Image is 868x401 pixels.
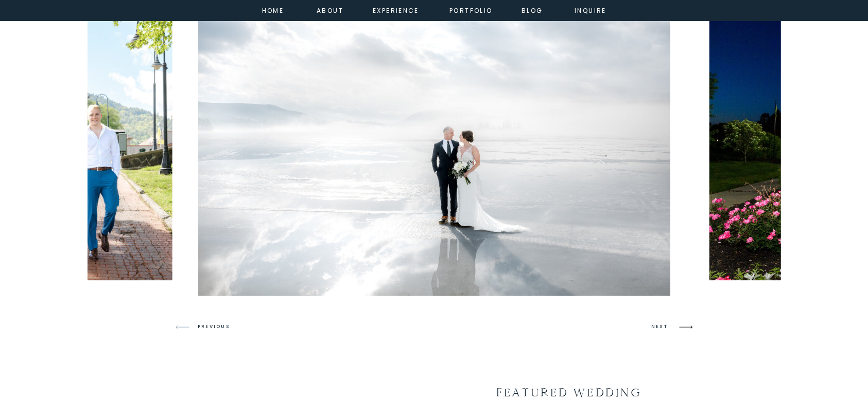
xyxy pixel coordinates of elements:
a: home [259,5,287,14]
h3: NEXT [651,322,671,332]
a: portfolio [449,5,493,14]
a: inquire [572,5,609,14]
a: about [317,5,340,14]
a: experience [373,5,414,14]
h3: PREVIOUS [198,322,237,332]
a: Blog [514,5,551,14]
